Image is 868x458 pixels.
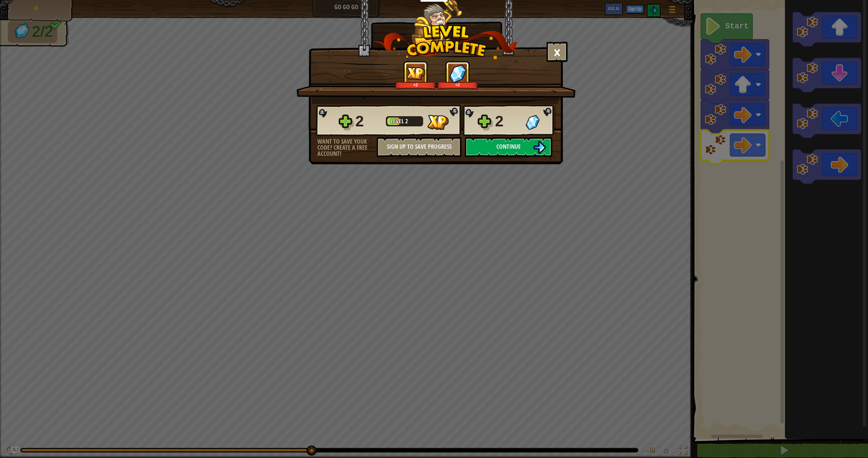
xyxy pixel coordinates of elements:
[438,82,477,87] div: +2
[449,64,467,83] img: Gems Gained
[465,137,552,157] button: Continue
[547,42,568,62] button: ×
[496,142,521,151] span: Continue
[427,115,449,130] img: XP Gained
[406,67,425,80] img: XP Gained
[405,117,408,125] span: 2
[391,117,405,125] span: Level
[396,82,435,87] div: +2
[317,139,377,157] div: Want to save your code? Create a free account!
[377,137,461,157] button: Sign Up to Save Progress
[373,25,518,59] img: level_complete.png
[526,115,539,130] img: Gems Gained
[355,110,382,132] div: 2
[533,141,546,154] img: Continue
[495,110,521,132] div: 2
